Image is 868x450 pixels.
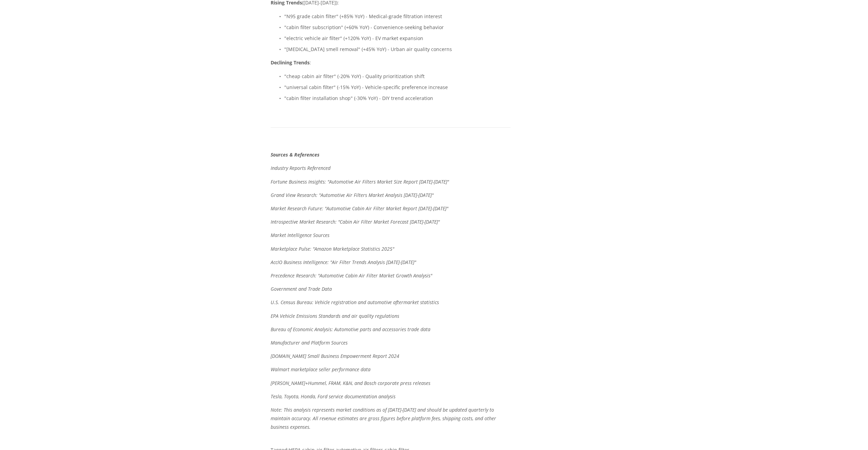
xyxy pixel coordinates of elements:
strong: Declining Trends [271,59,310,66]
em: Fortune Business Insights: "Automotive Air Filters Market Size Report [DATE]-[DATE]" [271,178,449,185]
p: "cheap cabin air filter" (-20% YoY) - Quality prioritization shift [284,72,510,80]
em: Note: This analysis represents market conditions as of [DATE]-[DATE] and should be updated quarte... [271,407,497,430]
em: Sources & References [271,151,320,158]
em: Tesla, Toyota, Honda, Ford service documentation analysis [271,393,396,400]
p: : [271,58,510,67]
p: "N95 grade cabin filter" (+85% YoY) - Medical-grade filtration interest [284,12,510,21]
em: Market Research Future: "Automotive Cabin Air Filter Market Report [DATE]-[DATE]" [271,205,448,212]
em: Precedence Research: "Automotive Cabin Air Filter Market Growth Analysis" [271,272,432,279]
em: Manufacturer and Platform Sources [271,339,348,346]
em: Marketplace Pulse: "Amazon Marketplace Statistics 2025" [271,246,394,252]
em: [DOMAIN_NAME] Small Business Empowerment Report 2024 [271,353,399,359]
p: "electric vehicle air filter" (+120% YoY) - EV market expansion [284,34,510,42]
p: "universal cabin filter" (-15% YoY) - Vehicle-specific preference increase [284,83,510,91]
em: EPA Vehicle Emissions Standards and air quality regulations [271,313,399,319]
em: [PERSON_NAME]+Hummel, FRAM, K&N, and Bosch corporate press releases [271,380,430,386]
em: U.S. Census Bureau: Vehicle registration and automotive aftermarket statistics [271,299,439,305]
em: Walmart marketplace seller performance data [271,366,371,373]
em: Grand View Research: "Automotive Air Filters Market Analysis [DATE]-[DATE]" [271,192,433,198]
em: AccIO Business Intelligence: "Air Filter Trends Analysis [DATE]-[DATE]" [271,259,416,265]
p: "cabin filter installation shop" (-30% YoY) - DIY trend acceleration [284,94,510,102]
em: Bureau of Economic Analysis: Automotive parts and accessories trade data [271,326,430,333]
em: Introspective Market Research: "Cabin Air Filter Market Forecast [DATE]-[DATE]" [271,218,440,225]
em: Industry Reports Referenced [271,165,331,171]
em: Government and Trade Data [271,286,332,292]
p: "[MEDICAL_DATA] smell removal" (+45% YoY) - Urban air quality concerns [284,45,510,53]
em: Market Intelligence Sources [271,232,329,238]
p: "cabin filter subscription" (+60% YoY) - Convenience-seeking behavior [284,23,510,32]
